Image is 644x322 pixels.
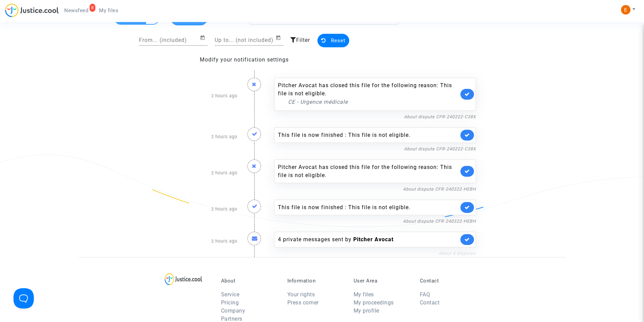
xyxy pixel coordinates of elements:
p: User Area [354,278,410,284]
span: Filter [296,37,310,43]
a: Modify your notification settings [200,56,289,63]
a: My files [354,291,374,298]
a: Partners [221,316,242,322]
a: Your rights [287,291,315,298]
a: My profile [354,307,379,314]
div: 2 hours ago [163,71,242,121]
a: Service [221,291,240,298]
div: Pitcher Avocat has closed this file for the following reason: This file is not eligible. [278,81,459,106]
button: Reset [317,34,349,47]
a: About dispute CFR-240222-C38X [404,146,476,151]
a: Pricing [221,299,239,306]
p: Contact [420,278,476,284]
div: Pitcher Avocat has closed this file for the following reason: This file is not eligible. [278,163,459,179]
span: My files [99,7,118,14]
p: CE - Urgence médicale [288,98,459,106]
a: Press corner [287,299,319,306]
iframe: Help Scout Beacon - Open [14,288,34,308]
img: logo-lg.svg [165,273,202,285]
a: Company [221,307,245,314]
a: About 4 disputes [438,251,476,256]
div: 2 hours ago [163,225,242,257]
span: Newsfeed [64,7,88,14]
div: 2 hours ago [163,193,242,225]
button: Open calendar [276,34,284,42]
button: Open calendar [200,34,208,42]
div: 8 [90,4,96,12]
div: This file is now finished : This file is not eligible. [278,131,459,139]
a: My files [94,5,124,16]
a: Contact [420,299,440,306]
a: About dispute CFR-240322-HEBH [403,219,476,224]
a: 8Newsfeed [59,5,94,16]
a: My proceedings [354,299,394,306]
div: 4 private messages sent by [278,236,459,244]
img: ACg8ocIeiFvHKe4dA5oeRFd_CiCnuxWUEc1A2wYhRJE3TTWt=s96-c [621,5,630,15]
div: This file is now finished : This file is not eligible. [278,203,459,212]
span: Reset [331,38,345,44]
img: jc-logo.svg [5,3,59,17]
p: About [221,278,277,284]
a: About dispute CFR-240322-HEBH [403,187,476,192]
a: About dispute CFR-240222-C38X [404,114,476,119]
p: Information [287,278,343,284]
a: FAQ [420,291,430,298]
div: 2 hours ago [163,153,242,193]
div: 2 hours ago [163,121,242,153]
b: Pitcher Avocat [353,236,393,243]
